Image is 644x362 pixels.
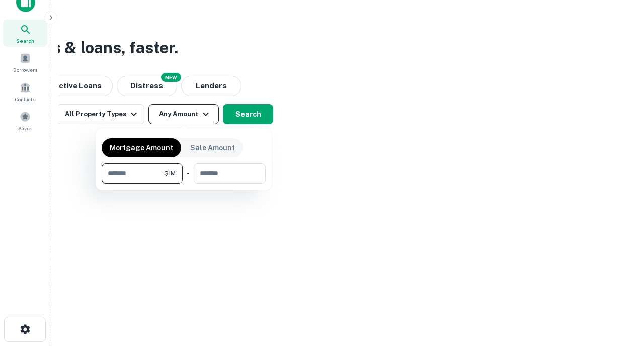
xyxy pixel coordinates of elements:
span: $1M [164,169,176,178]
iframe: Chat Widget [594,282,644,330]
div: - [187,163,190,184]
p: Sale Amount [190,142,235,153]
p: Mortgage Amount [110,142,173,153]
